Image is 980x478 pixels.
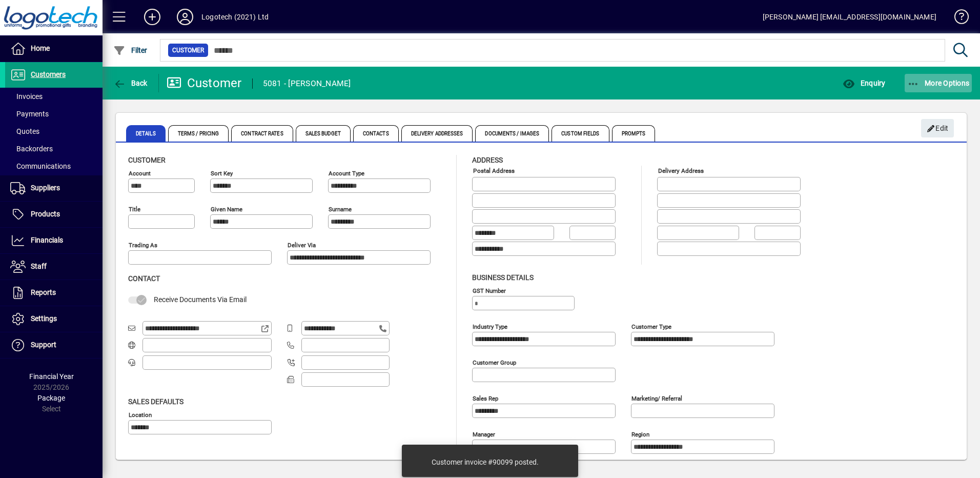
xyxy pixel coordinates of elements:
[5,202,103,227] a: Products
[612,125,656,142] span: Prompts
[31,314,57,323] span: Settings
[10,110,49,118] span: Payments
[172,45,204,55] span: Customer
[211,206,242,213] mat-label: Given name
[763,9,936,25] div: [PERSON_NAME] [EMAIL_ADDRESS][DOMAIN_NAME]
[128,156,166,164] span: Customer
[5,123,103,140] a: Quotes
[475,125,549,142] span: Documents / Images
[288,242,316,249] mat-label: Deliver via
[5,105,103,123] a: Payments
[5,332,103,358] a: Support
[921,119,954,137] button: Edit
[136,8,169,26] button: Add
[473,323,507,330] mat-label: Industry type
[473,430,495,437] mat-label: Manager
[113,46,148,54] span: Filter
[31,236,63,244] span: Financials
[37,394,65,402] span: Package
[10,127,39,135] span: Quotes
[128,397,183,406] span: Sales defaults
[473,358,516,366] mat-label: Customer group
[401,125,473,142] span: Delivery Addresses
[128,274,160,283] span: Contact
[329,206,352,213] mat-label: Surname
[31,70,66,78] span: Customers
[432,457,539,467] div: Customer invoice #90099 posted.
[31,210,60,218] span: Products
[631,430,649,437] mat-label: Region
[5,228,103,253] a: Financials
[231,125,293,142] span: Contract Rates
[129,170,151,177] mat-label: Account
[103,74,159,92] app-page-header-button: Back
[31,262,47,270] span: Staff
[843,79,885,87] span: Enquiry
[10,145,53,153] span: Backorders
[31,44,50,52] span: Home
[473,287,506,294] mat-label: GST Number
[31,184,60,192] span: Suppliers
[111,74,150,92] button: Back
[113,79,148,87] span: Back
[31,288,56,296] span: Reports
[129,242,157,249] mat-label: Trading as
[5,36,103,62] a: Home
[111,41,150,59] button: Filter
[31,341,56,349] span: Support
[10,92,43,101] span: Invoices
[631,394,682,402] mat-label: Marketing/ Referral
[840,74,888,92] button: Enquiry
[5,306,103,332] a: Settings
[5,175,103,201] a: Suppliers
[947,2,967,35] a: Knowledge Base
[10,162,71,170] span: Communications
[168,125,229,142] span: Terms / Pricing
[167,75,242,91] div: Customer
[927,120,949,137] span: Edit
[552,125,609,142] span: Custom Fields
[472,156,503,164] span: Address
[5,88,103,105] a: Invoices
[5,157,103,175] a: Communications
[201,9,269,25] div: Logotech (2021) Ltd
[5,140,103,157] a: Backorders
[29,372,74,381] span: Financial Year
[5,280,103,306] a: Reports
[473,394,498,402] mat-label: Sales rep
[211,170,233,177] mat-label: Sort key
[263,75,351,92] div: 5081 - [PERSON_NAME]
[907,79,970,87] span: More Options
[353,125,399,142] span: Contacts
[129,411,152,418] mat-label: Location
[154,295,247,304] span: Receive Documents Via Email
[296,125,351,142] span: Sales Budget
[329,170,364,177] mat-label: Account Type
[472,273,534,282] span: Business details
[129,206,140,213] mat-label: Title
[905,74,972,92] button: More Options
[5,254,103,280] a: Staff
[169,8,201,26] button: Profile
[631,323,671,330] mat-label: Customer type
[126,125,166,142] span: Details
